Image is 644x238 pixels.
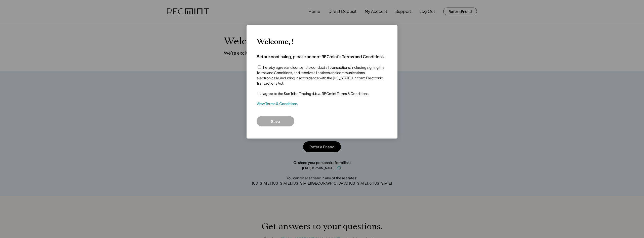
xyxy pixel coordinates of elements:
[257,101,298,106] a: View Terms & Conditions
[262,91,370,96] label: I agree to the Sun Tribe Trading d.b.a. RECmint Terms & Conditions.
[257,116,294,126] button: Save
[257,54,385,59] h4: Before continuing, please accept RECmint's Terms and Conditions.
[257,65,385,85] label: I hereby agree and consent to conduct all transactions, including signing the Terms and Condition...
[257,37,293,46] h3: Welcome, !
